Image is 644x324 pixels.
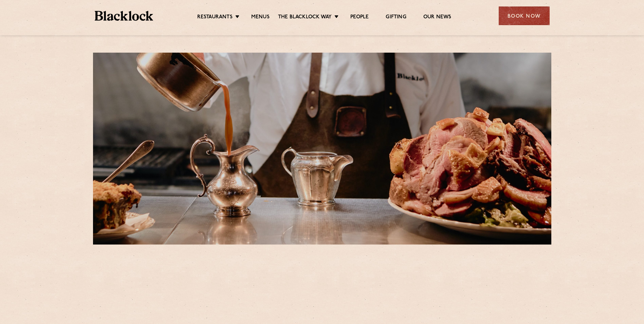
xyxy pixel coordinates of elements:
[350,14,369,21] a: People
[278,14,332,21] a: The Blacklock Way
[386,14,406,21] a: Gifting
[499,6,550,25] div: Book Now
[251,14,270,21] a: Menus
[197,14,233,21] a: Restaurants
[423,14,452,21] a: Our News
[95,11,153,21] img: BL_Textured_Logo-footer-cropped.svg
